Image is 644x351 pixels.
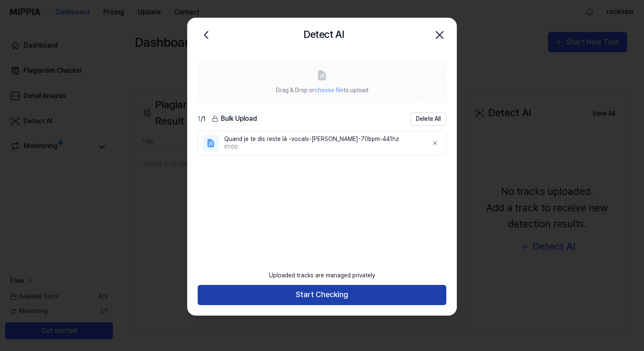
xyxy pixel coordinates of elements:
[411,112,446,126] button: Delete All
[198,115,201,123] span: 1
[303,27,344,43] h2: Detect AI
[264,266,380,285] div: Uploaded tracks are managed privately
[209,113,260,125] div: Bulk Upload
[314,87,343,93] span: choose file
[224,144,421,151] div: 01:00
[198,285,446,305] button: Start Checking
[276,87,368,93] span: Drag & Drop or to upload
[198,114,206,124] div: / 1
[224,135,421,144] div: Quand je te dis reste là -vocals-[PERSON_NAME]-70bpm-441hz
[209,113,260,125] button: Bulk Upload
